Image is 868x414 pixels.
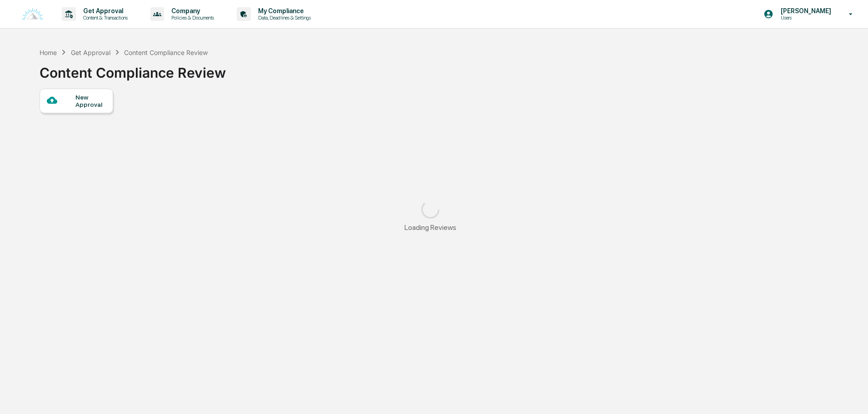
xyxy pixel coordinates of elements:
div: Get Approval [71,49,110,56]
p: Users [773,15,836,21]
p: Company [164,7,219,15]
p: [PERSON_NAME] [773,7,836,15]
div: Home [40,49,57,56]
img: logo [22,8,44,20]
div: Loading Reviews [404,223,456,232]
p: Get Approval [76,7,132,15]
div: Content Compliance Review [40,57,226,81]
p: My Compliance [251,7,315,15]
div: Content Compliance Review [124,49,208,56]
p: Content & Transactions [76,15,132,21]
p: Policies & Documents [164,15,219,21]
p: Data, Deadlines & Settings [251,15,315,21]
div: New Approval [75,94,106,108]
